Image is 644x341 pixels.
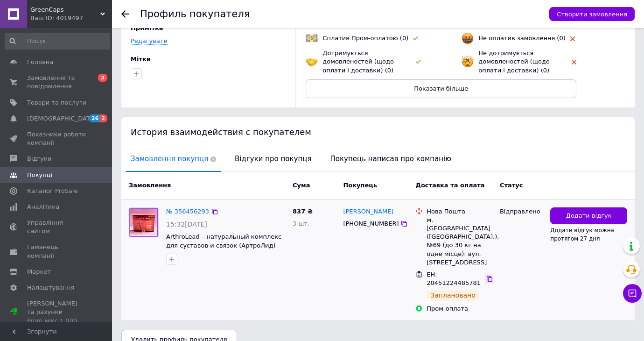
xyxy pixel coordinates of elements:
span: Замовлення [129,182,171,189]
img: emoji [306,56,318,68]
button: Створити замовлення [549,7,635,21]
span: Відгуки [27,155,51,163]
img: rating-tag-type [570,36,575,41]
span: ЕН: 20451224485781 [427,271,481,287]
span: Замовлення покупця [126,147,221,171]
img: emoji [462,32,474,44]
input: Пошук [5,33,110,50]
div: Заплановано [427,290,479,301]
span: Не дотримується домовленостей (щодо оплати і доставки) (0) [478,50,550,73]
span: Статус [500,182,523,189]
div: [PHONE_NUMBER] [341,218,400,230]
span: 837 ₴ [293,208,313,215]
span: 26 [89,114,100,122]
span: Відгуки про покупця [230,147,316,171]
img: Фото товару [129,208,158,237]
span: Покупець [343,182,377,189]
img: rating-tag-type [413,36,418,41]
span: Мітки [131,56,151,63]
img: rating-tag-type [416,60,421,64]
span: История взаимодействия с покупателем [131,127,311,137]
div: Нова Пошта [427,207,492,216]
span: Додати відгук [566,212,612,220]
span: GreenCaps [30,6,100,14]
a: № 356456293 [166,208,209,215]
span: Не оплатив замовлення (0) [478,35,565,42]
span: Замовлення та повідомлення [27,74,86,91]
span: Гаманець компанії [27,243,86,260]
img: emoji [306,32,318,44]
span: Покупець написав про компанію [326,147,456,171]
span: Показати більше [414,85,468,92]
button: Показати більше [306,79,576,98]
span: Каталог ProSale [27,187,77,195]
span: 2 [100,114,107,122]
span: Головна [27,58,53,66]
span: Сплатив Пром-оплатою (0) [322,35,408,42]
div: Ваш ID: 4019497 [30,14,112,22]
div: Відправлено [500,207,543,216]
span: Маркет [27,268,51,276]
h1: Профиль покупателя [140,8,250,20]
img: rating-tag-type [572,60,576,64]
button: Чат з покупцем [623,284,642,303]
span: Товари та послуги [27,99,86,107]
span: Додати відгук можна протягом 27 дня [550,227,614,242]
span: Управління сайтом [27,219,86,235]
span: Створити замовлення [557,11,627,18]
button: Додати відгук [550,207,627,225]
div: м. [GEOGRAPHIC_DATA] ([GEOGRAPHIC_DATA].), №69 (до 30 кг на одне місце): вул. [STREET_ADDRESS] [427,216,492,267]
span: Показники роботи компанії [27,130,86,147]
span: 3 [98,74,107,82]
a: Редагувати [131,37,168,45]
div: Prom мікс 1 000 [27,317,86,325]
span: 3 шт. [293,220,309,227]
span: Cума [293,182,310,189]
span: [DEMOGRAPHIC_DATA] [27,114,96,123]
span: 15:32[DATE] [166,220,207,228]
a: ArthroLead – натуральный комплекс для суставов и связок (АртроЛид) [166,233,281,249]
span: Доставка та оплата [415,182,484,189]
a: Фото товару [129,207,159,237]
a: [PERSON_NAME] [343,207,393,216]
img: emoji [462,56,474,68]
span: [PERSON_NAME] та рахунки [27,299,86,325]
span: Аналітика [27,203,59,211]
div: Повернутися назад [121,10,129,18]
div: Пром-оплата [427,305,492,313]
span: Дотримується домовленостей (щодо оплати і доставки) (0) [322,50,394,73]
span: Налаштування [27,284,75,292]
span: Покупці [27,171,52,179]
